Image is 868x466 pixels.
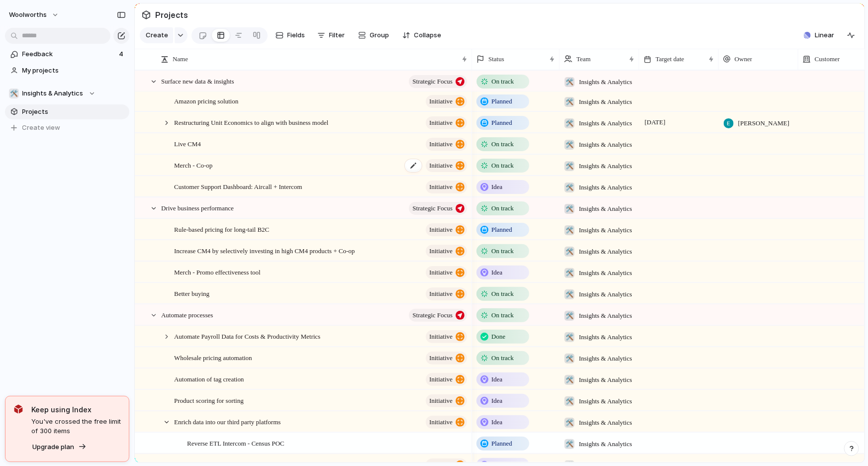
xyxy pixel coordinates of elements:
span: Planned [491,118,512,128]
span: Team [577,54,591,64]
span: Idea [491,374,502,384]
button: Upgrade plan [29,440,90,454]
span: On track [491,139,514,149]
span: On track [491,353,514,363]
span: initiative [429,180,453,194]
span: Reverse ETL Intercom - Census POC [187,437,285,449]
span: Increase CM4 by selectively investing in high CM4 products + Co-op [174,245,355,256]
span: initiative [429,287,453,301]
span: Owner [735,54,752,64]
div: 🛠️ [565,183,575,192]
span: Filter [329,30,345,40]
span: Name [173,54,188,64]
span: Strategic Focus [412,201,453,215]
span: Insights & Analytics [579,439,632,449]
span: Insights & Analytics [22,89,84,98]
button: Create [140,27,173,43]
div: 🛠️ [565,225,575,235]
div: 🛠️ [565,268,575,278]
span: Insights & Analytics [579,161,632,171]
span: Automate Payroll Data for Costs & Productivity Metrics [174,330,320,342]
span: Keep using Index [31,404,121,415]
span: Insights & Analytics [579,332,632,342]
span: Insights & Analytics [579,354,632,364]
span: Customer [815,54,840,64]
div: 🛠️ [565,396,575,406]
span: On track [491,203,514,213]
span: Feedback [22,49,116,59]
span: [DATE] [642,116,668,128]
button: initiative [426,416,467,429]
div: 🛠️ [565,77,575,87]
span: On track [491,289,514,299]
span: Group [370,30,389,40]
button: initiative [426,394,467,407]
span: Rule-based pricing for long-tail B2C [174,223,269,235]
span: Status [488,54,504,64]
div: 🛠️ [565,204,575,214]
span: On track [491,246,514,256]
span: initiative [429,244,453,258]
div: 🛠️ [565,354,575,364]
button: Group [353,27,394,43]
button: initiative [426,245,467,258]
span: initiative [429,137,453,151]
span: On track [491,161,514,171]
span: Enrich data into our third party platforms [174,416,281,427]
button: Create view [5,120,129,135]
span: Idea [491,417,502,427]
span: Automate processes [161,309,213,320]
span: Idea [491,396,502,406]
span: Surface new data & insights [161,75,234,87]
button: initiative [426,330,467,343]
span: Planned [491,225,512,235]
div: 🛠️ [565,247,575,257]
span: Insights & Analytics [579,247,632,257]
span: Target date [656,54,684,64]
div: 🛠️ [565,161,575,171]
span: initiative [429,351,453,365]
div: 🛠️ [565,439,575,449]
div: 🛠️ [565,97,575,107]
span: Planned [491,439,512,449]
a: My projects [5,63,129,78]
div: 🛠️ [9,89,19,98]
span: Wholesale pricing automation [174,352,252,363]
span: Planned [491,96,512,106]
span: Merch - Promo effectiveness tool [174,266,261,278]
span: Insights & Analytics [579,268,632,278]
button: initiative [426,138,467,151]
button: Collapse [398,27,446,43]
button: initiative [426,266,467,279]
span: Insights & Analytics [579,289,632,299]
div: 🛠️ [565,289,575,299]
span: Live CM4 [174,138,201,149]
span: initiative [429,223,453,237]
span: initiative [429,94,453,108]
span: On track [491,77,514,87]
span: Collapse [414,30,442,40]
button: initiative [426,352,467,365]
span: Merch - Co-op [174,159,212,171]
span: Create [146,30,168,40]
span: Done [491,332,505,342]
span: initiative [429,373,453,386]
button: initiative [426,159,467,172]
span: Automation of tag creation [174,373,244,384]
button: woolworths [4,7,64,23]
span: Insights & Analytics [579,118,632,128]
span: Insights & Analytics [579,418,632,428]
div: 🛠️ [565,140,575,150]
button: 🛠️Insights & Analytics [5,86,129,101]
div: 🛠️ [565,375,575,385]
span: Insights & Analytics [579,311,632,321]
span: initiative [429,394,453,408]
button: Fields [272,27,309,43]
div: 🛠️ [565,118,575,128]
span: Insights & Analytics [579,204,632,214]
button: Strategic Focus [409,309,467,322]
span: woolworths [9,10,47,20]
span: Insights & Analytics [579,183,632,192]
button: initiative [426,373,467,386]
span: initiative [429,266,453,280]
